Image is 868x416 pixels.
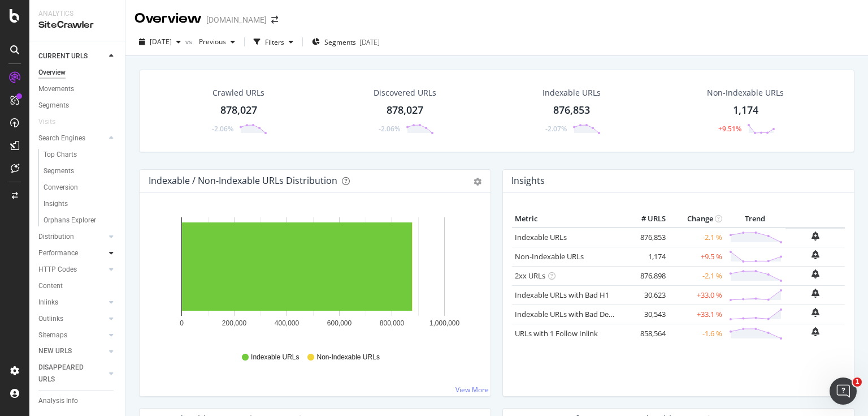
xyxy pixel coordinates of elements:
div: DISAPPEARED URLS [38,362,96,385]
button: Previous [194,33,240,51]
a: Outlinks [38,313,106,325]
div: bell-plus [811,327,819,336]
td: 30,543 [623,305,669,324]
div: Conversion [44,182,78,194]
button: Filters [249,33,298,51]
text: 800,000 [380,319,405,327]
div: +9.51% [718,124,741,134]
div: arrow-right-arrow-left [271,16,278,24]
div: -2.06% [212,124,233,134]
a: View More [455,385,489,394]
div: Orphans Explorer [44,215,96,226]
a: Distribution [38,231,106,243]
td: -1.6 % [669,324,725,343]
span: vs [185,37,194,46]
th: # URLS [623,211,669,228]
div: Overview [38,67,66,79]
div: Crawled URLs [212,87,264,98]
a: Non-Indexable URLs [515,251,584,261]
a: URLs with 1 Follow Inlink [515,328,598,338]
a: 2xx URLs [515,271,545,281]
div: 878,027 [387,103,423,118]
a: Segments [44,165,117,177]
div: bell-plus [811,269,819,278]
div: -2.06% [379,124,400,134]
a: Analysis Info [38,395,117,407]
a: Indexable URLs [515,232,567,242]
div: SiteCrawler [38,19,116,32]
div: -2.07% [545,124,567,134]
span: 2025 Sep. 8th [150,37,172,46]
a: Visits [38,116,67,128]
th: Metric [512,211,623,228]
a: CURRENT URLS [38,50,106,62]
a: Movements [38,83,117,95]
div: bell-plus [811,231,819,241]
div: Sitemaps [38,329,67,341]
div: Analysis Info [38,395,78,407]
div: 878,027 [220,103,257,118]
div: CURRENT URLS [38,50,88,62]
a: Performance [38,247,106,259]
a: Orphans Explorer [44,215,117,226]
a: Search Engines [38,132,106,144]
div: Analytics [38,9,116,19]
text: 200,000 [222,319,247,327]
div: [DATE] [359,37,380,47]
td: 858,564 [623,324,669,343]
div: Top Charts [44,149,77,161]
div: Indexable / Non-Indexable URLs Distribution [149,175,337,186]
text: 0 [180,319,184,327]
a: Inlinks [38,297,106,308]
td: 876,898 [623,266,669,285]
th: Change [669,211,725,228]
div: Inlinks [38,297,58,308]
a: Indexable URLs with Bad Description [515,309,638,319]
div: HTTP Codes [38,264,77,276]
td: +33.0 % [669,285,725,305]
a: Indexable URLs with Bad H1 [515,290,609,300]
a: Insights [44,198,117,210]
text: 400,000 [275,319,300,327]
td: +9.5 % [669,247,725,266]
div: 876,853 [553,103,590,118]
button: [DATE] [134,33,185,51]
div: Non-Indexable URLs [707,87,784,98]
div: bell-plus [811,250,819,259]
div: bell-plus [811,308,819,317]
div: Visits [38,116,55,128]
div: Outlinks [38,313,63,325]
iframe: Intercom live chat [830,378,857,405]
div: Overview [134,9,202,28]
div: bell-plus [811,289,819,298]
td: 1,174 [623,247,669,266]
button: Segments[DATE] [307,33,384,51]
div: Distribution [38,231,74,243]
div: Indexable URLs [542,87,601,98]
a: Conversion [44,182,117,194]
span: 1 [853,378,862,387]
td: +33.1 % [669,305,725,324]
a: Sitemaps [38,329,106,341]
div: Insights [44,198,68,210]
div: Performance [38,247,78,259]
div: Filters [265,37,284,47]
a: HTTP Codes [38,264,106,276]
text: 600,000 [327,319,352,327]
span: Indexable URLs [251,353,299,362]
td: -2.1 % [669,228,725,247]
td: 30,623 [623,285,669,305]
a: Overview [38,67,117,79]
td: 876,853 [623,228,669,247]
a: DISAPPEARED URLS [38,362,106,385]
svg: A chart. [149,211,478,342]
td: -2.1 % [669,266,725,285]
a: Top Charts [44,149,117,161]
a: Content [38,280,117,292]
span: Non-Indexable URLs [316,353,379,362]
div: Segments [44,165,74,177]
th: Trend [725,211,785,228]
div: Content [38,280,63,292]
span: Previous [194,37,226,46]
